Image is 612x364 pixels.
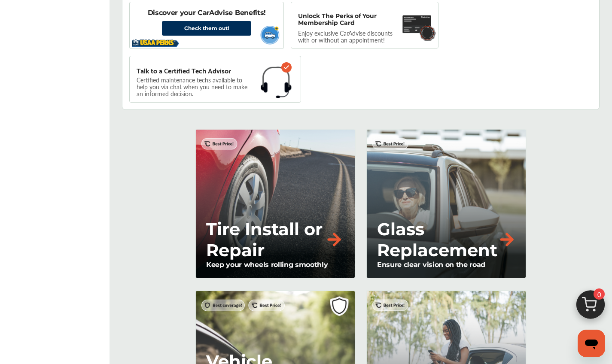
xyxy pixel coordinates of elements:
[162,21,251,36] a: Check them out!
[402,12,432,36] img: maintenance-card.27cfeff5.svg
[497,230,516,249] img: right-arrow-orange.79f929b2.svg
[377,218,497,261] p: Glass Replacement
[261,67,292,98] img: headphones.1b115f31.svg
[148,8,266,18] p: Discover your CarAdvise Benefits!
[298,12,398,26] p: Unlock The Perks of Your Membership Card
[206,261,344,269] p: Keep your wheels rolling smoothly
[137,67,231,74] p: Talk to a Certified Tech Advisor
[132,38,179,48] img: usaa-logo.5ee3b997.svg
[570,286,611,328] img: cart_icon.3d0951e8.svg
[594,288,605,300] span: 0
[298,30,401,43] p: Enjoy exclusive CarAdvise discounts with or without an appointment!
[419,24,436,41] img: badge.f18848ea.svg
[578,330,605,357] iframe: Button to launch messaging window
[281,62,292,73] img: check-icon.521c8815.svg
[325,230,344,249] img: right-arrow-orange.79f929b2.svg
[137,78,254,96] p: Certified maintenance techs available to help you via chat when you need to make an informed deci...
[257,23,282,47] img: usaa-vehicle.1b55c2f1.svg
[206,218,325,261] p: Tire Install or Repair
[377,261,515,269] p: Ensure clear vision on the road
